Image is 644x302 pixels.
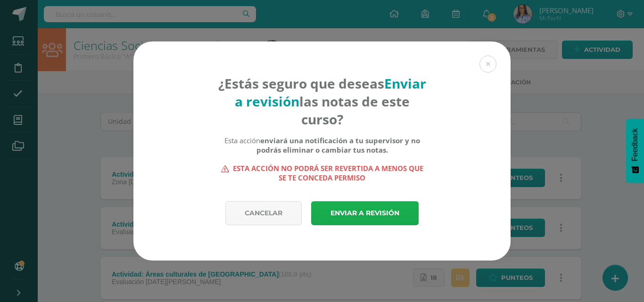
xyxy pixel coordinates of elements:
[626,119,644,183] button: Feedback - Mostrar encuesta
[256,136,420,155] b: enviará una notificación a tu supervisor y no podrás eliminar o cambiar tus notas.
[218,136,427,155] div: Esta acción
[218,163,427,182] strong: Esta acción no podrá ser revertida a menos que se te conceda permiso
[479,56,496,73] button: Close (Esc)
[631,128,639,161] span: Feedback
[235,74,426,110] strong: Enviar a revisión
[311,201,419,225] a: Enviar a revisión
[218,74,427,128] h4: ¿Estás seguro que deseas las notas de este curso?
[225,201,302,225] a: Cancelar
